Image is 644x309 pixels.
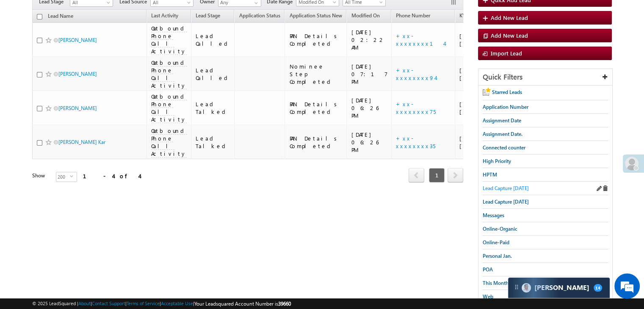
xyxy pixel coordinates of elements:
span: Connected counter [483,144,525,151]
span: Outbound Phone Call Activity [151,25,187,55]
span: Lead Capture [DATE] [483,185,529,191]
span: Application Status New [289,12,342,19]
div: [URL][DOMAIN_NAME] [459,32,511,47]
div: [URL][DOMAIN_NAME] [459,135,511,150]
a: +xx-xxxxxxxx14 [396,32,444,47]
div: Lead Talked [196,135,231,150]
span: Add New Lead [491,32,528,39]
div: [DATE] 07:17 PM [351,63,387,86]
span: select [70,174,77,178]
span: Your Leadsquared Account Number is [194,301,291,307]
div: Show [32,172,49,179]
a: [PERSON_NAME] [58,105,97,111]
a: +xx-xxxxxxxx94 [396,66,435,81]
span: Outbound Phone Call Activity [151,127,187,157]
div: PAN Details Completed [289,100,343,116]
div: [URL][DOMAIN_NAME] [459,66,511,82]
div: PAN Details Completed [289,135,343,150]
span: Personal Jan. [483,253,512,259]
div: Nominee Step Completed [289,63,343,86]
span: Assignment Date. [483,131,522,137]
span: Outbound Phone Call Activity [151,59,187,89]
span: POA [483,266,493,273]
span: 14 [594,284,602,292]
span: Messages [483,212,504,218]
span: KYC link 2_0 [459,12,487,19]
span: This Month [483,280,509,286]
a: Phone Number [392,11,434,22]
div: [DATE] 06:26 PM [351,97,387,119]
div: Lead Talked [196,100,231,116]
span: next [448,168,463,182]
a: About [78,301,91,306]
textarea: Type your message and hit 'Enter' [11,78,155,235]
img: carter-drag [513,284,520,290]
span: Web [483,293,493,300]
div: Chat with us now [44,44,142,55]
div: [DATE] 02:22 AM [351,28,387,51]
div: Minimize live chat window [139,4,159,25]
span: Application Number [483,104,528,110]
a: Application Status New [285,11,346,22]
div: Lead Called [196,32,231,47]
a: Application Status [235,11,284,22]
span: © 2025 LeadSquared | | | | | [32,300,291,308]
a: Modified On [347,11,384,22]
a: prev [409,169,424,182]
div: carter-dragCarter[PERSON_NAME]14 [508,277,610,298]
a: Acceptable Use [161,301,193,306]
a: Last Activity [147,11,182,22]
a: Contact Support [92,301,125,306]
span: High Priority [483,158,511,164]
span: Add New Lead [491,14,528,21]
span: 200 [56,172,70,182]
a: KYC link 2_0 [455,11,491,22]
input: Check all records [37,14,42,19]
a: next [448,169,463,182]
span: Phone Number [396,12,430,19]
div: [DATE] 06:26 PM [351,131,387,154]
span: HPTM [483,171,497,178]
span: Lead Stage [196,12,220,19]
a: Lead Name [44,11,77,22]
a: [PERSON_NAME] [58,37,97,43]
span: Online-Paid [483,239,509,246]
em: Start Chat [115,243,154,254]
img: d_60004797649_company_0_60004797649 [14,44,36,55]
a: +xx-xxxxxxxx75 [396,100,436,115]
span: Modified On [351,12,379,19]
div: Quick Filters [478,69,612,86]
div: PAN Details Completed [289,32,343,47]
span: Lead Capture [DATE] [483,199,529,205]
a: Lead Stage [191,11,224,22]
div: Lead Called [196,66,231,82]
span: 1 [429,168,445,182]
a: Terms of Service [127,301,160,306]
span: Import Lead [491,50,522,57]
div: 1 - 4 of 4 [83,171,139,181]
span: Assignment Date [483,117,521,124]
div: [URL][DOMAIN_NAME] [459,100,511,116]
span: 39660 [278,301,291,307]
span: Starred Leads [492,89,522,95]
span: Online-Organic [483,226,517,232]
span: Application Status [239,12,280,19]
a: [PERSON_NAME] [58,71,97,77]
span: prev [409,168,424,182]
a: [PERSON_NAME] Kar [58,139,105,145]
span: Outbound Phone Call Activity [151,93,187,123]
a: +xx-xxxxxxxx35 [396,135,435,149]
